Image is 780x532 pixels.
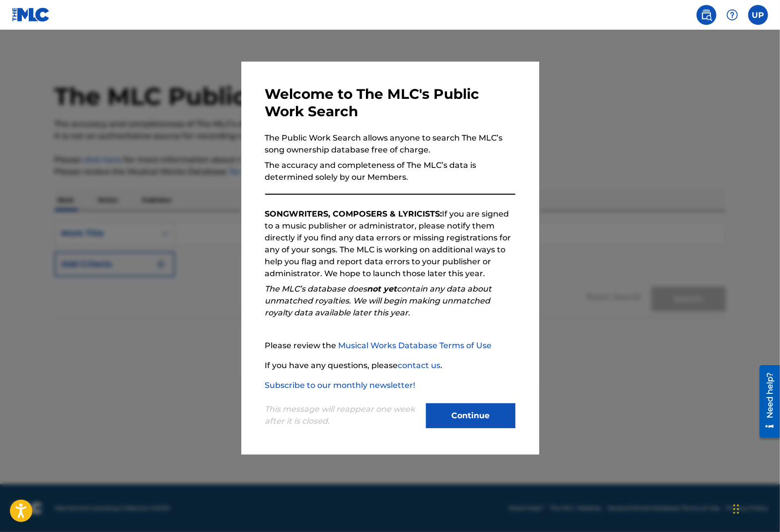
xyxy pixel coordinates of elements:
p: If you have any questions, please . [265,360,515,372]
button: Continue [426,403,515,428]
p: Please review the [265,340,515,352]
a: Subscribe to our monthly newsletter! [265,380,416,390]
img: help [726,9,738,21]
a: contact us [398,361,441,370]
iframe: Chat Widget [730,484,780,532]
p: The accuracy and completeness of The MLC’s data is determined solely by our Members. [265,159,515,183]
iframe: Resource Center [752,361,780,441]
div: User Menu [748,5,768,25]
div: Help [722,5,742,25]
strong: not yet [367,284,397,294]
em: The MLC’s database does contain any data about unmatched royalties. We will begin making unmatche... [265,284,492,317]
h3: Welcome to The MLC's Public Work Search [265,85,515,120]
strong: SONGWRITERS, COMPOSERS & LYRICISTS: [265,209,442,219]
a: Public Search [697,5,716,25]
p: The Public Work Search allows anyone to search The MLC’s song ownership database free of charge. [265,132,515,156]
img: search [701,9,712,21]
a: Musical Works Database Terms of Use [339,341,492,350]
p: This message will reappear one week after it is closed. [265,403,420,427]
p: If you are signed to a music publisher or administrator, please notify them directly if you find ... [265,208,515,280]
div: Drag [733,494,739,524]
img: MLC Logo [12,7,50,22]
